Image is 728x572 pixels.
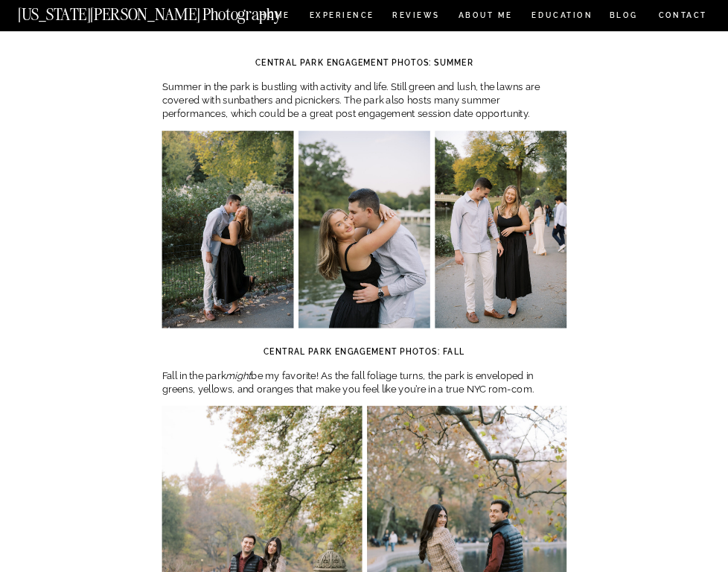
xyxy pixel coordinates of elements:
a: Experience [310,12,374,22]
p: Summer in the park is bustling with activity and life. Still green and lush, the lawns are covere... [162,80,567,121]
p: Fall in the park be my favorite! As the fall foliage turns, the park is enveloped in greens, yell... [162,369,567,395]
a: ABOUT ME [458,12,513,22]
img: Central Park Engagement Photos in NYC [298,130,430,328]
a: BLOG [609,12,638,22]
a: CONTACT [657,9,708,22]
a: REVIEWS [392,12,438,22]
a: HOME [258,12,292,22]
strong: Central Park Engagement Photos: Summer [255,58,474,67]
a: [US_STATE][PERSON_NAME] Photography [18,6,322,16]
img: Central Park Engagement Photos in the summer at Cherry Hill Fountain [162,130,294,328]
a: EDUCATION [530,12,594,22]
em: might [226,369,251,381]
strong: Central Park Engagement Photos: Fall [264,347,465,356]
img: Engagement Photos NYC [435,130,566,328]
